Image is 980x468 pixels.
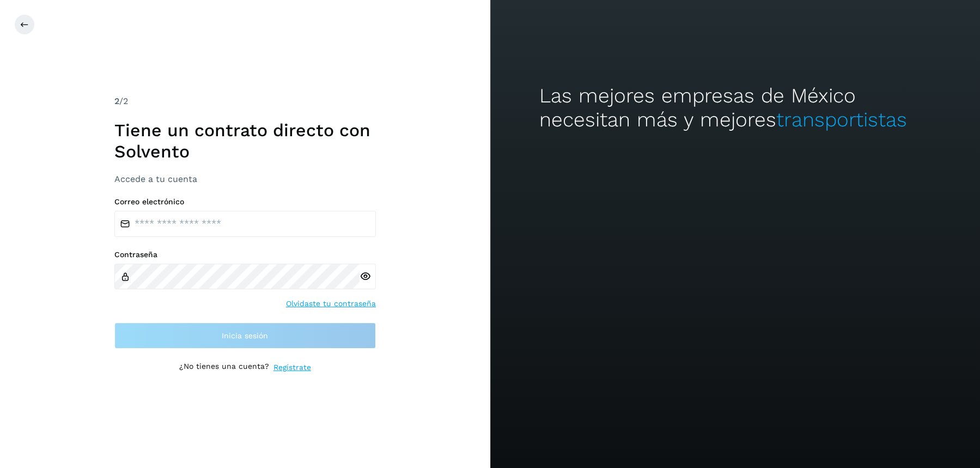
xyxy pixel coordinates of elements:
button: Inicia sesión [114,323,376,349]
a: Olvidaste tu contraseña [286,298,376,309]
a: Regístrate [273,362,311,373]
span: transportistas [776,108,906,131]
h1: Tiene un contrato directo con Solvento [114,120,376,162]
label: Contraseña [114,250,376,259]
h3: Accede a tu cuenta [114,174,376,184]
div: /2 [114,95,376,108]
span: 2 [114,96,119,106]
span: Inicia sesión [222,332,268,339]
label: Correo electrónico [114,197,376,206]
p: ¿No tienes una cuenta? [179,362,269,373]
h2: Las mejores empresas de México necesitan más y mejores [539,84,931,132]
